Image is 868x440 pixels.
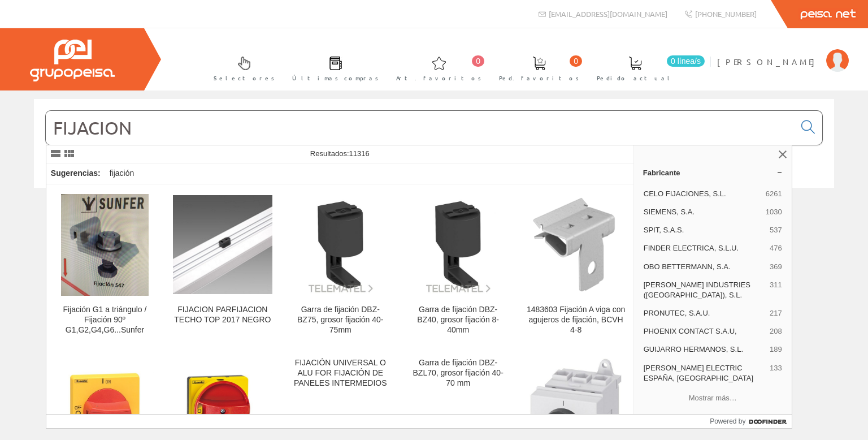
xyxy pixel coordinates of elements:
[644,308,765,318] span: PRONUTEC, S.A.U.
[310,149,370,158] span: Resultados:
[644,225,765,235] span: SPIT, S.A.S.
[173,305,272,325] div: FIJACION PARFIJACION TECHO TOP 2017 NEGRO
[585,47,708,88] a: 0 línea/s Pedido actual
[766,189,782,199] span: 6261
[644,207,761,217] span: SIEMENS, S.A.
[409,358,507,389] div: Garra de fijación DBZ-BZL70, grosor fijación 40-70 mm
[766,207,782,217] span: 1030
[349,149,370,158] span: 11316
[770,344,782,355] span: 189
[292,72,379,84] span: Últimas compras
[30,40,115,81] img: Grupo Peisa
[281,47,384,88] a: Últimas compras
[202,47,280,88] a: Selectores
[644,189,761,199] span: CELO FIJACIONES, S.L.
[770,225,782,235] span: 537
[46,166,103,182] div: Sugerencias:
[770,262,782,272] span: 369
[695,9,757,19] span: [PHONE_NUMBER]
[400,185,517,348] a: Garra de fijación DBZ-BZ40, grosor fijación 8-40mm Garra de fijación DBZ-BZ40, grosor fijación 8-...
[644,280,765,300] span: [PERSON_NAME] INDUSTRIES ([GEOGRAPHIC_DATA]), S.L.
[770,326,782,337] span: 208
[717,47,849,58] a: [PERSON_NAME]
[639,389,787,407] button: Mostrar más…
[644,243,765,253] span: FINDER ELECTRICA, S.L.U.
[46,185,163,348] a: Fijación G1 a triángulo / Fijación 90º G1,G2,G4,G6...Sunfer Fijación G1 a triángulo / Fijación 90...
[644,363,765,383] span: [PERSON_NAME] ELECTRIC ESPAÑA, [GEOGRAPHIC_DATA]
[570,55,582,67] span: 0
[55,305,154,335] div: Fijación G1 a triángulo / Fijación 90º G1,G2,G4,G6...Sunfer
[34,202,834,212] div: © Grupo Peisa
[717,56,821,67] span: [PERSON_NAME]
[291,358,390,389] div: FIJACIÓN UNIVERSAL O ALU FOR FIJACIÓN DE PANELES INTERMEDIOS
[644,262,765,272] span: OBO BETTERMANN, S.A.
[770,308,782,318] span: 217
[770,243,782,253] span: 476
[396,72,481,84] span: Art. favoritos
[634,163,792,182] a: Fabricante
[173,195,272,294] img: FIJACION PARFIJACION TECHO TOP 2017 NEGRO
[282,185,399,348] a: Garra de fijación DBZ-BZ75, grosor fijación 40-75mm Garra de fijación DBZ-BZ75, grosor fijación 4...
[549,9,667,19] span: [EMAIL_ADDRESS][DOMAIN_NAME]
[517,185,634,348] a: 1483603 Fijación A viga con agujeros de fijación, BCVH 4-8 1483603 Fijación A viga con agujeros d...
[770,363,782,383] span: 133
[164,185,281,348] a: FIJACION PARFIJACION TECHO TOP 2017 NEGRO FIJACION PARFIJACION TECHO TOP 2017 NEGRO
[597,72,674,84] span: Pedido actual
[526,195,625,294] img: 1483603 Fijación A viga con agujeros de fijación, BCVH 4-8
[409,305,507,335] div: Garra de fijación DBZ-BZ40, grosor fijación 8-40mm
[291,195,390,294] img: Garra de fijación DBZ-BZ75, grosor fijación 40-75mm
[644,326,765,337] span: PHOENIX CONTACT S.A.U,
[105,163,139,184] div: fijación
[46,111,795,145] input: Buscar...
[499,72,579,84] span: Ped. favoritos
[710,416,745,426] span: Powered by
[472,55,484,67] span: 0
[667,55,705,67] span: 0 línea/s
[409,195,507,294] img: Garra de fijación DBZ-BZ40, grosor fijación 8-40mm
[214,72,275,84] span: Selectores
[710,415,792,428] a: Powered by
[770,280,782,300] span: 311
[61,194,149,296] img: Fijación G1 a triángulo / Fijación 90º G1,G2,G4,G6...Sunfer
[291,305,390,335] div: Garra de fijación DBZ-BZ75, grosor fijación 40-75mm
[526,305,625,335] div: 1483603 Fijación A viga con agujeros de fijación, BCVH 4-8
[644,344,765,355] span: GUIJARRO HERMANOS, S.L.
